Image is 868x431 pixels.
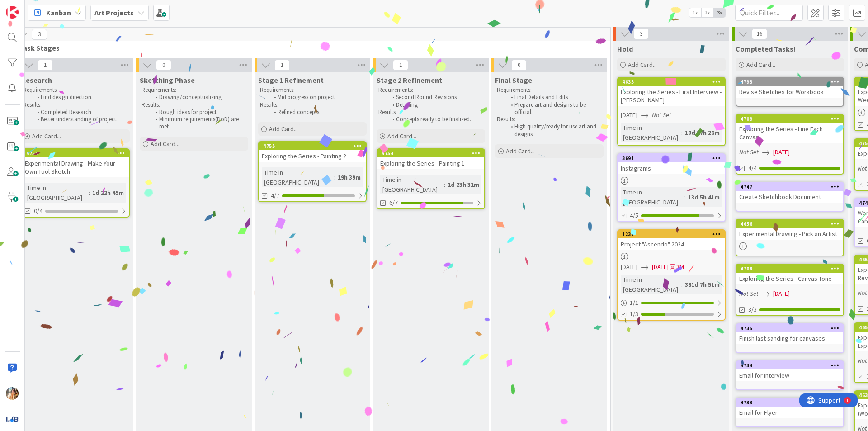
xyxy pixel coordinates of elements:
div: 4734 [741,362,843,369]
span: : [334,172,335,182]
div: Time in [GEOGRAPHIC_DATA] [621,275,681,294]
div: 4735 [736,324,843,332]
div: Exploring the Series - Painting 1 [377,157,484,169]
div: 4708Exploring the Series - Canvas Tone [736,265,843,284]
div: 3691Instagrams [618,154,725,174]
span: Completed Tasks! [736,44,796,53]
li: Refined concepts. [269,109,365,116]
a: 4793Revise Sketches for Workbook [736,77,844,107]
div: 1231Project "Ascendo" 2024 [618,230,725,250]
span: 1 [393,60,408,71]
span: 0/4 [34,206,42,216]
div: 4635 [618,78,725,86]
div: 4747Create Sketchbook Document [736,183,843,203]
div: 4656 [741,221,843,227]
span: Task Stages [19,43,599,52]
div: 4755Exploring the Series - Painting 2 [259,142,366,162]
span: Add Card... [506,147,535,155]
div: 4793Revise Sketches for Workbook [736,78,843,98]
div: 4793 [741,79,843,85]
div: 4754 [382,150,484,156]
a: 1231Project "Ascendo" 2024[DATE][DATE]3MTime in [GEOGRAPHIC_DATA]:381d 7h 51m1/11/3 [617,229,726,321]
span: [DATE] [773,147,790,157]
li: Drawing/conceptualizing [151,94,247,101]
p: Results: [378,109,483,116]
div: Time in [GEOGRAPHIC_DATA] [25,183,89,203]
div: 4747 [741,184,843,190]
span: Add Card... [746,61,775,69]
span: [DATE] [621,262,637,272]
a: 4755Exploring the Series - Painting 2Time in [GEOGRAPHIC_DATA]:19h 39m4/7 [258,141,367,202]
p: Results: [23,101,128,109]
div: 4709 [741,116,843,122]
div: 4733Email for Flyer [736,398,843,418]
a: 4747Create Sketchbook Document [736,182,844,212]
span: 1x [689,8,701,17]
li: High quality/ready for use art and designs. [506,123,602,138]
div: Exploring the Series - Line Each Canvas [736,123,843,143]
div: 4733 [741,399,843,406]
span: 2x [701,8,713,17]
span: Final Stage [495,76,532,85]
div: 3691 [618,154,725,162]
span: : [684,192,686,202]
div: 4735 [741,325,843,332]
span: Add Card... [628,61,657,69]
div: 4708 [741,265,843,272]
li: Final Details and Edits [506,94,602,101]
span: Support [19,1,41,12]
a: 4708Exploring the Series - Canvas ToneNot Set[DATE]3/3 [736,264,844,316]
span: 4/7 [271,191,279,200]
p: Results: [497,116,602,123]
li: Find design direction. [32,94,128,101]
a: 4735Finish last sanding for canvases [736,323,844,353]
p: Requirements: [260,86,365,94]
div: Finish last sanding for canvases [736,332,843,344]
span: 4/4 [748,163,757,173]
div: 4656 [736,220,843,228]
span: [DATE] [773,289,790,298]
span: Add Card... [151,140,179,148]
span: : [89,188,90,198]
span: Research [21,76,52,85]
i: Not Set [652,111,671,119]
div: 4656Experimental Drawing - Pick an Artist [736,220,843,240]
input: Quick Filter... [735,5,803,21]
a: 4656Experimental Drawing - Pick an Artist [736,219,844,256]
div: Instagrams [618,162,725,174]
div: Experimental Drawing - Pick an Artist [736,228,843,240]
div: 4754Exploring the Series - Painting 1 [377,149,484,169]
i: Not Set [739,148,759,156]
div: Time in [GEOGRAPHIC_DATA] [621,187,684,207]
span: Sketching Phase [140,76,195,85]
span: : [681,279,683,289]
div: Exploring the Series - Painting 2 [259,150,366,162]
span: Stage 2 Refinement [377,76,442,85]
span: 3 [32,29,47,40]
div: 1231 [618,230,725,238]
li: Concepts ready to be finalized. [387,116,484,123]
li: Mid progress on project [269,94,365,101]
li: Detailing [387,101,484,109]
span: 0 [156,60,171,71]
div: 4735Finish last sanding for canvases [736,324,843,344]
div: Email for Interview [736,369,843,381]
div: 4734Email for Interview [736,361,843,381]
a: 4751Experimental Drawing - Make Your Own Tool SketchTime in [GEOGRAPHIC_DATA]:1d 22h 45m0/4 [21,148,130,218]
div: 4747 [736,183,843,191]
span: 1 / 1 [630,298,638,308]
div: 4793 [736,78,843,86]
div: 4635Exploring the Series - First Interview - [PERSON_NAME] [618,78,725,106]
div: Project "Ascendo" 2024 [618,238,725,250]
div: 1/1 [618,297,725,308]
span: 3x [713,8,726,17]
div: 4709Exploring the Series - Line Each Canvas [736,115,843,143]
a: 4709Exploring the Series - Line Each CanvasNot Set[DATE]4/4 [736,114,844,175]
div: Create Sketchbook Document [736,191,843,203]
div: 4734 [736,361,843,369]
p: Requirements: [23,86,128,94]
span: Stage 1 Refinement [258,76,324,85]
span: 6/7 [389,198,398,208]
span: [DATE] [652,262,669,272]
div: 381d 7h 51m [683,279,722,289]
